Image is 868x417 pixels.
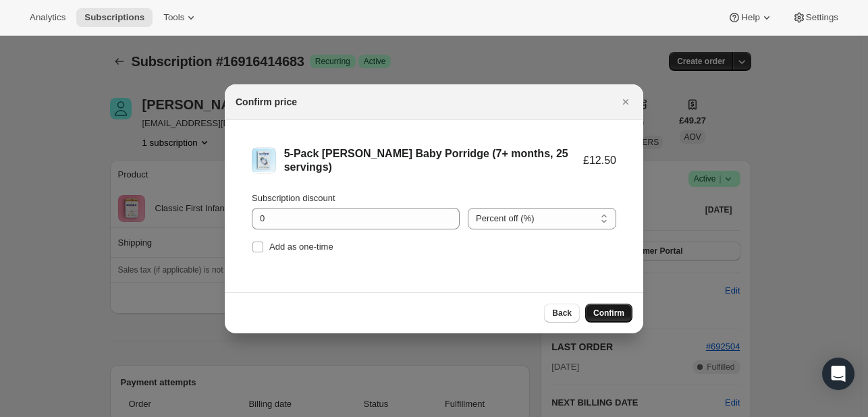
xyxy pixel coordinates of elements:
button: Settings [784,8,846,27]
div: 5-Pack [PERSON_NAME] Baby Porridge (7+ months, 25 servings) [284,147,583,174]
span: Add as one-time [269,242,333,252]
span: Analytics [30,12,65,23]
button: Analytics [22,8,74,27]
span: Tools [163,12,184,23]
button: Back [544,304,580,323]
h2: Confirm price [236,95,297,109]
span: Back [552,308,572,318]
img: 5-Pack Berry Baby Porridge (7+ months, 25 servings) [252,148,276,173]
span: Subscriptions [84,12,144,23]
span: Help [741,12,759,23]
div: Open Intercom Messenger [822,358,855,390]
button: Close [616,92,635,111]
button: Help [720,8,781,27]
button: Confirm [585,304,632,323]
button: Subscriptions [76,8,153,27]
span: Subscription discount [252,193,335,203]
div: £12.50 [583,154,616,167]
button: Tools [155,8,206,27]
span: Settings [806,12,838,23]
span: Confirm [593,308,624,318]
